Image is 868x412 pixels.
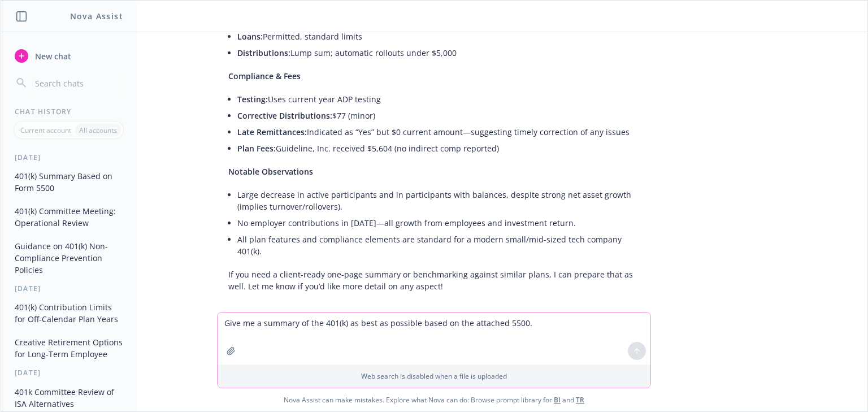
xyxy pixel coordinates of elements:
[1,368,136,378] div: [DATE]
[79,125,117,135] p: All accounts
[237,215,640,231] li: No employer contributions in [DATE]—all growth from employees and investment return.
[10,237,127,279] button: Guidance on 401(k) Non-Compliance Prevention Policies
[237,31,263,42] span: Loans:
[228,166,313,177] span: Notable Observations
[1,153,136,162] div: [DATE]
[237,107,640,124] li: $77 (minor)
[10,333,127,363] button: Creative Retirement Options for Long-Term Employee
[224,371,644,381] p: Web search is disabled when a file is uploaded
[237,127,307,137] span: Late Remittances:
[237,45,640,61] li: Lump sum; automatic rollouts under $5,000
[237,143,276,154] span: Plan Fees:
[237,140,640,157] li: Guideline, Inc. received $5,604 (no indirect comp reported)
[10,298,127,328] button: 401(k) Contribution Limits for Off-Calendar Plan Years
[228,268,640,292] p: If you need a client-ready one-page summary or benchmarking against similar plans, I can prepare ...
[10,202,127,232] button: 401(k) Committee Meeting: Operational Review
[70,10,123,22] h1: Nova Assist
[237,187,640,215] li: Large decrease in active participants and in participants with balances, despite strong net asset...
[237,28,640,45] li: Permitted, standard limits
[554,395,561,405] a: BI
[33,75,123,91] input: Search chats
[237,110,332,121] span: Corrective Distributions:
[237,91,640,107] li: Uses current year ADP testing
[20,125,71,135] p: Current account
[5,388,863,411] span: Nova Assist can make mistakes. Explore what Nova can do: Browse prompt library for and
[237,124,640,140] li: Indicated as “Yes” but $0 current amount—suggesting timely correction of any issues
[10,167,127,197] button: 401(k) Summary Based on Form 5500
[1,107,136,116] div: Chat History
[33,50,71,62] span: New chat
[1,284,136,293] div: [DATE]
[237,94,268,105] span: Testing:
[237,47,290,58] span: Distributions:
[576,395,584,405] a: TR
[10,46,127,66] button: New chat
[237,231,640,259] li: All plan features and compliance elements are standard for a modern small/mid-sized tech company ...
[228,71,301,81] span: Compliance & Fees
